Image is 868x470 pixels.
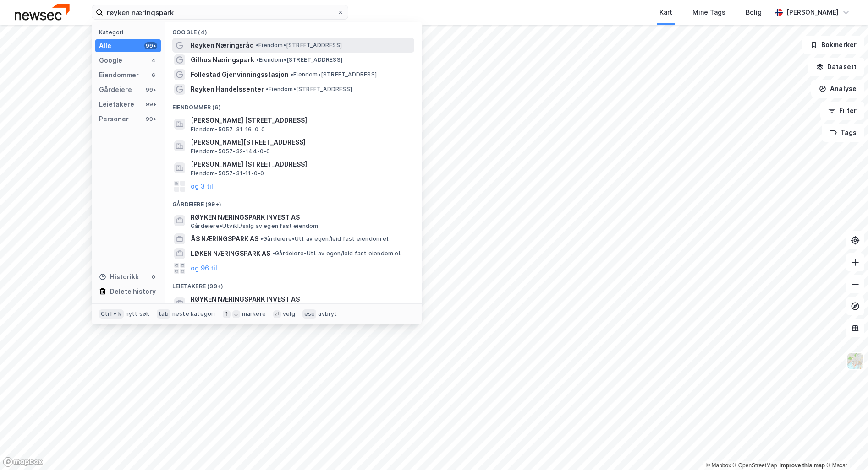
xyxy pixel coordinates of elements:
button: Datasett [808,58,864,76]
div: Personer [99,113,129,124]
span: Eiendom • [STREET_ADDRESS] [256,56,342,64]
div: 99+ [144,42,157,49]
span: • [272,250,275,257]
div: 99+ [144,86,157,93]
span: ÅS NÆRINGSPARK AS [191,233,258,244]
div: Google [99,55,122,66]
input: Søk på adresse, matrikkel, gårdeiere, leietakere eller personer [103,5,337,19]
button: Bokmerker [802,36,864,54]
div: Leietakere (99+) [165,276,422,292]
button: Analyse [811,80,864,98]
div: Kontrollprogram for chat [822,426,868,470]
button: og 3 til [191,181,213,192]
span: Gilhus Næringspark [191,54,254,65]
iframe: Chat Widget [822,426,868,470]
div: Historikk [99,271,139,282]
span: Røyken Næringsråd [191,40,254,51]
span: [PERSON_NAME][STREET_ADDRESS] [191,137,411,148]
img: newsec-logo.f6e21ccffca1b3a03d2d.png [15,4,70,20]
span: Eiendom • [STREET_ADDRESS] [266,86,352,93]
div: Mine Tags [692,7,725,18]
div: Kart [659,7,672,18]
div: 99+ [144,101,157,108]
span: • [256,42,258,49]
span: [PERSON_NAME] [STREET_ADDRESS] [191,159,411,170]
a: Mapbox homepage [3,457,43,467]
div: nytt søk [126,310,150,318]
div: markere [242,310,266,318]
button: Filter [820,102,864,120]
div: Eiendommer (6) [165,97,422,113]
span: Gårdeiere • Utl. av egen/leid fast eiendom el. [260,235,390,243]
div: 6 [150,71,157,79]
div: avbryt [318,310,337,318]
span: Eiendom • [STREET_ADDRESS] [256,42,342,49]
div: esc [302,309,317,319]
span: Røyken Handelssenter [191,84,264,95]
div: velg [283,310,295,318]
div: Alle [99,40,111,51]
span: Eiendom • 5057-31-11-0-0 [191,170,264,177]
div: Google (4) [165,22,422,38]
div: Bolig [746,7,762,18]
a: Improve this map [780,462,825,469]
a: Mapbox [706,462,731,469]
div: 0 [150,273,157,281]
span: [PERSON_NAME] [STREET_ADDRESS] [191,115,411,126]
div: 99+ [144,115,157,123]
div: Eiendommer [99,70,139,81]
span: RØYKEN NÆRINGSPARK INVEST AS [191,294,411,305]
span: Eiendom • 5057-32-144-0-0 [191,148,270,155]
div: Gårdeiere [99,84,132,95]
span: Follestad Gjenvinningsstasjon [191,69,289,80]
div: neste kategori [172,310,215,318]
div: [PERSON_NAME] [786,7,839,18]
button: Tags [822,124,864,142]
span: Eiendom • 5057-31-16-0-0 [191,126,265,133]
div: 4 [150,57,157,64]
div: Delete history [110,286,156,297]
span: • [256,56,259,63]
div: Leietakere [99,99,134,110]
div: tab [157,309,170,319]
button: og 96 til [191,263,217,274]
span: Eiendom • [STREET_ADDRESS] [291,71,377,78]
div: Kategori [99,29,161,36]
div: Gårdeiere (99+) [165,194,422,210]
span: LØKEN NÆRINGSPARK AS [191,248,270,259]
span: • [266,86,269,92]
a: OpenStreetMap [733,462,777,469]
div: Ctrl + k [99,309,124,319]
span: Gårdeiere • Utvikl./salg av egen fast eiendom [191,222,319,230]
span: • [260,235,263,242]
span: RØYKEN NÆRINGSPARK INVEST AS [191,212,411,223]
span: • [291,71,293,78]
span: Gårdeiere • Utl. av egen/leid fast eiendom el. [272,250,401,257]
img: Z [846,352,864,370]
